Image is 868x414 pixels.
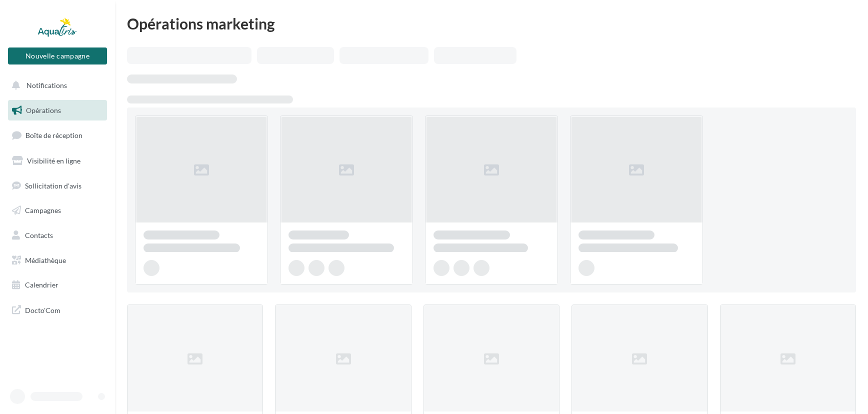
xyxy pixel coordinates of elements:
span: Sollicitation d'avis [25,181,81,189]
span: Campagnes [25,206,61,214]
a: Calendrier [6,274,109,295]
span: Médiathèque [25,256,66,264]
a: Médiathèque [6,250,109,271]
a: Boîte de réception [6,124,109,146]
span: Opérations [26,106,61,114]
a: Contacts [6,225,109,246]
button: Nouvelle campagne [8,47,107,64]
button: Notifications [6,75,105,96]
a: Docto'Com [6,299,109,320]
div: Opérations marketing [127,16,856,31]
span: Calendrier [25,280,58,289]
a: Opérations [6,100,109,121]
span: Notifications [26,81,67,89]
span: Docto'Com [25,303,60,316]
span: Contacts [25,231,53,239]
span: Visibilité en ligne [27,156,80,165]
a: Sollicitation d'avis [6,175,109,196]
span: Boîte de réception [25,131,82,139]
a: Campagnes [6,200,109,221]
a: Visibilité en ligne [6,150,109,171]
